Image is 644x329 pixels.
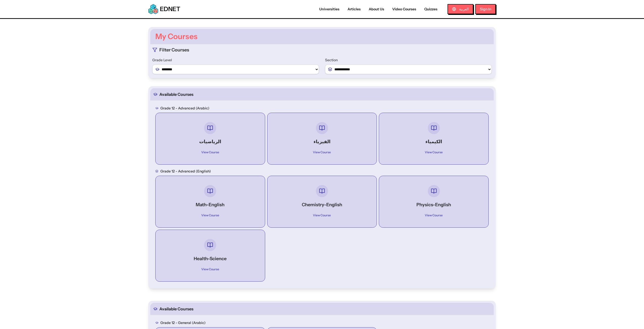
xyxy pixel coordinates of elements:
span: View Course [198,266,222,272]
a: Quizzes [420,7,441,12]
a: الكيمياءView Course [383,117,484,160]
span: View Course [198,149,222,155]
a: Universities [315,7,343,12]
a: About Us [365,7,388,12]
h4: Physics-English [388,201,479,208]
span: Available Courses [159,91,193,97]
a: Health-ScienceView Course [160,234,261,277]
span: Available Courses [159,306,193,312]
a: Physics-EnglishView Course [383,180,484,223]
h4: الفيزياء [277,138,368,145]
label: Section [325,57,492,63]
a: Articles [343,7,365,12]
a: الرياضياتView Course [160,117,261,160]
h4: الرياضيات [165,138,256,145]
a: Video Courses [388,7,420,12]
h4: الكيمياء [388,138,479,145]
h2: Filter Courses [159,46,189,53]
h1: My Courses [155,32,489,41]
h4: Chemistry-English [277,201,368,208]
button: العربية [448,4,473,14]
h4: Math-English [165,201,256,208]
span: View Course [422,149,446,155]
h3: Grade 12 - general (Arabic) [160,320,206,325]
span: View Course [310,149,334,155]
a: Math-EnglishView Course [160,180,261,223]
a: Chemistry-EnglishView Course [271,180,373,223]
span: EDNET [160,5,180,13]
label: Grade Level [152,57,319,63]
span: View Course [310,212,334,218]
span: View Course [422,212,446,218]
span: View Course [198,212,222,218]
a: الفيزياءView Course [271,117,373,160]
h4: Health-Science [165,255,256,262]
img: EDNET [148,4,158,14]
h3: Grade 12 - advanced (English) [160,169,211,174]
button: Sign In [475,4,496,14]
a: EDNETEDNET [148,4,180,14]
h3: Grade 12 - advanced (Arabic) [160,106,209,111]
